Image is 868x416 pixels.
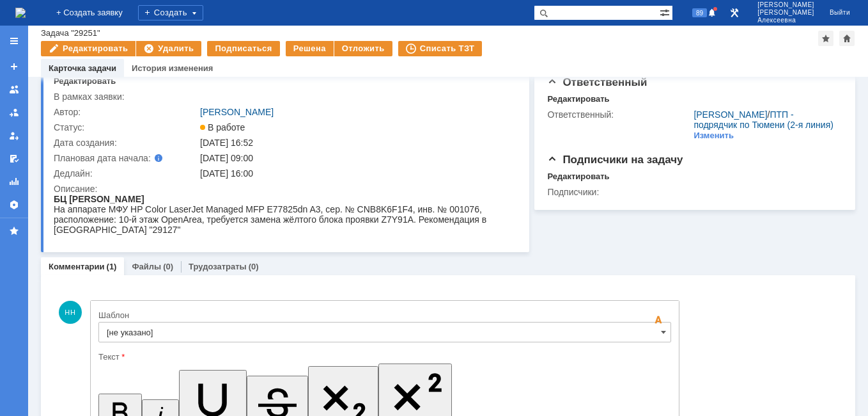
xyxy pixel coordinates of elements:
div: / [694,109,837,130]
span: [PERSON_NAME] [757,1,814,9]
div: Плановая дата начала: [54,153,182,163]
div: Текст [98,353,669,361]
span: НН [59,301,82,324]
span: Алексеевна [757,17,814,24]
a: Настройки [4,195,24,215]
div: [DATE] 16:52 [200,138,512,148]
div: Ответственный: [547,109,691,120]
div: [DATE] 09:00 [200,153,512,163]
a: Отчеты [4,172,24,192]
div: Редактировать [547,172,609,182]
div: Создать [138,5,203,20]
img: logo [15,8,26,18]
div: В рамках заявки: [54,92,198,102]
span: Скрыть панель инструментов [651,312,666,328]
span: В работе [200,122,245,132]
a: Заявки в моей ответственности [4,102,24,123]
div: (0) [249,262,259,271]
a: Мои согласования [4,148,24,169]
span: [PERSON_NAME] [757,9,814,17]
div: (1) [107,262,117,271]
a: Создать заявку [4,56,24,77]
a: [PERSON_NAME] [200,107,274,117]
div: Автор: [54,107,198,117]
div: Редактировать [547,94,609,104]
div: [DATE] 16:00 [200,168,512,179]
a: Заявки на командах [4,79,24,100]
div: Задача "29251" [41,28,100,38]
a: Карточка задачи [49,63,116,73]
a: Перейти на домашнюю страницу [15,8,26,18]
div: Добавить в избранное [818,31,833,46]
span: Расширенный поиск [660,6,672,18]
span: Подписчики на задачу [547,154,683,166]
a: Файлы [132,262,161,271]
div: Описание: [54,184,515,194]
div: Шаблон [98,311,669,319]
div: Дедлайн: [54,168,198,179]
a: [PERSON_NAME] [694,109,767,120]
div: Сделать домашней страницей [839,31,855,46]
span: Ответственный [547,76,647,88]
div: Статус: [54,122,198,132]
a: Мои заявки [4,125,24,146]
a: Комментарии [49,262,105,271]
div: Дата создания: [54,138,198,148]
a: Перейти в интерфейс администратора [727,5,742,20]
div: Редактировать [54,76,116,86]
a: ПТП - подрядчик по Тюмени (2-я линия) [694,109,833,130]
a: История изменения [132,63,213,73]
a: Трудозатраты [189,262,247,271]
div: Подписчики: [547,187,691,197]
span: 89 [692,8,707,17]
div: (0) [163,262,173,271]
div: Изменить [694,131,734,141]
